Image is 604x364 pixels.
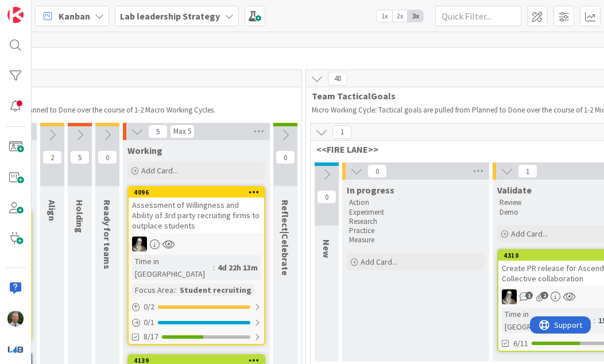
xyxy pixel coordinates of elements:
img: WS [502,289,517,304]
div: 0/2 [129,300,264,314]
span: 1 [518,164,537,178]
span: 2x [392,10,408,22]
span: 0 [98,150,117,164]
span: New [321,239,332,258]
div: 0/1 [129,315,264,330]
div: 4096 [134,188,264,196]
div: Max 5 [173,129,191,134]
span: 0 / 1 [144,316,154,328]
span: Align [47,200,58,221]
span: 0 [317,190,336,204]
img: Visit kanbanzone.com [7,7,24,23]
span: 3x [408,10,423,22]
div: Focus Area: [132,284,175,296]
img: avatar [7,341,24,357]
div: Student recruiting [177,284,254,296]
img: WS [132,237,147,251]
span: : [594,314,595,327]
p: Research [349,217,482,226]
span: : [213,261,215,274]
span: 1 [525,292,533,299]
span: Holding [74,200,86,233]
div: 4d 22h 13m [215,261,261,274]
span: 6/11 [513,338,528,350]
span: 0 / 2 [144,301,154,313]
div: 4096Assessment of Willingness and Ability of 3rd party recruiting firms to outplace students [129,187,264,233]
span: : [175,284,177,296]
span: 48 [328,72,347,86]
span: 1x [377,10,392,22]
div: Time in [GEOGRAPHIC_DATA] [502,308,594,333]
span: 5 [70,150,90,164]
p: Action [349,198,482,207]
p: Experiment [349,208,482,217]
img: SH [7,311,24,327]
p: Measure [349,235,482,245]
span: 0 [367,164,387,178]
input: Quick Filter... [435,6,521,26]
span: Working [127,145,162,156]
span: Reflect|Celebrate [280,200,291,276]
div: Time in [GEOGRAPHIC_DATA] [132,255,213,280]
span: In progress [347,184,394,196]
span: Kanban [59,9,90,23]
span: Ready for teams [102,200,113,269]
div: 4096 [129,187,264,198]
span: 8/17 [144,331,158,343]
span: Add Card... [511,229,548,239]
div: WS [129,237,264,251]
span: Validate [497,184,532,196]
span: 1 [332,125,352,139]
span: 2 [541,292,548,299]
b: Lab leadership Strategy [120,10,220,22]
span: Add Card... [141,165,178,176]
span: 0 [276,150,295,164]
span: Add Card... [361,257,397,267]
div: Assessment of Willingness and Ability of 3rd party recruiting firms to outplace students [129,198,264,233]
span: 2 [42,150,62,164]
span: 5 [148,125,168,138]
p: Practice [349,226,482,235]
span: Support [24,2,52,16]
